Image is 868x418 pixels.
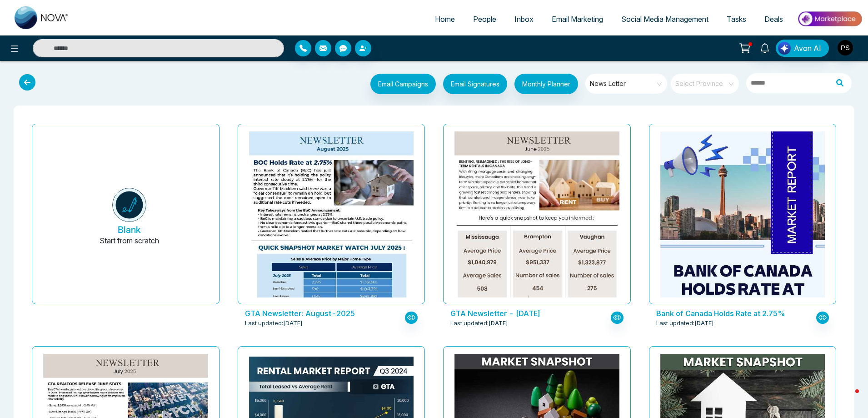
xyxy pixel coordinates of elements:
[245,319,303,328] span: Last updated: [DATE]
[100,235,159,257] p: Start from scratch
[443,74,507,94] button: Email Signatures
[837,387,859,409] iframe: Intercom live chat
[47,131,212,304] button: BlankStart from scratch
[543,10,612,28] a: Email Marketing
[621,15,708,24] span: Social Media Management
[112,188,146,222] img: novacrm
[838,40,853,55] img: User Avatar
[656,319,714,328] span: Last updated: [DATE]
[436,74,507,96] a: Email Signatures
[552,15,603,24] span: Email Marketing
[764,15,783,24] span: Deals
[727,15,746,24] span: Tasks
[505,10,543,28] a: Inbox
[718,10,755,28] a: Tasks
[363,79,436,88] a: Email Campaigns
[514,15,534,24] span: Inbox
[612,10,718,28] a: Social Media Management
[776,40,829,57] button: Avon AI
[514,74,578,94] button: Monthly Planner
[450,308,606,319] p: GTA Newsletter - June 2025
[450,319,508,328] span: Last updated: [DATE]
[590,77,664,91] span: News Letter
[755,10,792,28] a: Deals
[656,308,812,319] p: Bank of Canada Holds Rate at 2.75%
[797,9,863,29] img: Market-place.gif
[118,224,141,235] h5: Blank
[15,6,69,29] img: Nova CRM Logo
[794,43,821,54] span: Avon AI
[464,10,505,28] a: People
[426,10,464,28] a: Home
[507,74,578,96] a: Monthly Planner
[435,15,455,24] span: Home
[778,42,791,55] img: Lead Flow
[370,74,436,94] button: Email Campaigns
[245,308,400,319] p: GTA Newsletter: August-2025
[473,15,496,24] span: People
